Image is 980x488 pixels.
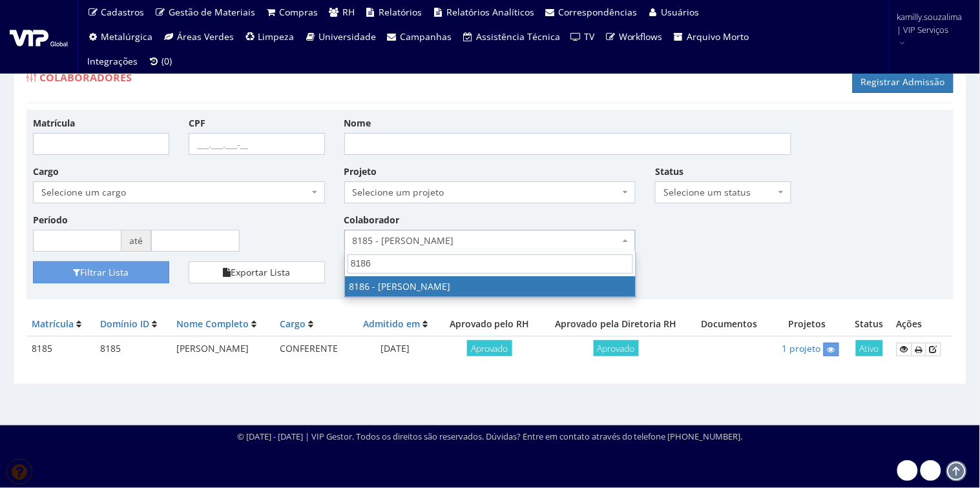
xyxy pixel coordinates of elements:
th: Aprovado pelo RH [438,312,541,336]
span: Integrações [87,55,138,67]
button: Filtrar Lista [33,261,169,283]
td: 8185 [26,336,95,361]
input: ___.___.___-__ [189,133,325,155]
span: Workflows [619,30,663,43]
span: (0) [162,55,172,67]
th: Documentos [691,312,767,336]
span: Ativo [856,340,883,356]
th: Status [848,312,891,336]
a: Áreas Verdes [158,25,240,49]
a: Cargo [280,318,306,330]
label: Projeto [344,165,377,178]
span: Selecione um status [655,181,791,203]
span: Limpeza [258,30,295,43]
td: CONFERENTE [275,336,353,361]
label: CPF [189,117,205,130]
span: Compras [280,6,318,18]
a: Arquivo Morto [668,25,755,49]
a: Campanhas [381,25,457,49]
span: Aprovado [594,340,639,356]
a: Nome Completo [177,318,249,330]
a: Admitido em [363,318,420,330]
span: Universidade [318,30,376,43]
li: 8186 - [PERSON_NAME] [345,276,636,297]
a: Universidade [300,25,382,49]
th: Projetos [767,312,848,336]
span: Relatórios [379,6,422,18]
div: © [DATE] - [DATE] | VIP Gestor. Todos os direitos são reservados. Dúvidas? Entre em contato atrav... [237,431,743,443]
span: TV [585,30,595,43]
span: Gestão de Materiais [169,6,255,18]
span: Relatórios Analíticos [446,6,534,18]
th: Ações [891,312,954,336]
a: Registrar Admissão [853,71,954,93]
span: Metalúrgica [101,30,153,43]
label: Nome [344,117,371,130]
a: (0) [143,49,178,74]
td: [DATE] [353,336,438,361]
a: Assistência Técnica [457,25,566,49]
a: Metalúrgica [82,25,158,49]
img: logo [10,27,68,46]
a: Domínio ID [100,318,149,330]
span: Assistência Técnica [476,30,560,43]
span: Usuários [662,6,700,18]
label: Colaborador [344,214,400,227]
span: kamilly.souzalima | VIP Serviços [897,10,963,36]
span: até [121,230,151,252]
a: Workflows [600,25,669,49]
span: 8185 - CLAUDIO APARECIDO SANTIAGO [344,230,636,252]
label: Cargo [33,165,59,178]
span: Correspondências [559,6,638,18]
td: [PERSON_NAME] [172,336,275,361]
span: Aprovado [467,340,512,356]
span: RH [342,6,355,18]
span: Selecione um cargo [41,186,309,199]
span: Áreas Verdes [177,30,234,43]
span: Colaboradores [39,70,132,85]
a: Integrações [82,49,143,74]
td: 8185 [95,336,172,361]
label: Matrícula [33,117,75,130]
span: Selecione um projeto [353,186,620,199]
span: Cadastros [101,6,145,18]
label: Status [655,165,683,178]
span: Selecione um projeto [344,181,636,203]
span: Selecione um status [663,186,775,199]
th: Aprovado pela Diretoria RH [541,312,692,336]
span: Selecione um cargo [33,181,325,203]
a: Limpeza [239,25,300,49]
label: Período [33,214,68,227]
a: Matrícula [32,318,74,330]
a: TV [565,25,600,49]
span: 8185 - CLAUDIO APARECIDO SANTIAGO [353,234,620,247]
a: 1 projeto [782,342,821,354]
span: Campanhas [401,30,452,43]
span: Arquivo Morto [687,30,749,43]
button: Exportar Lista [189,261,325,283]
